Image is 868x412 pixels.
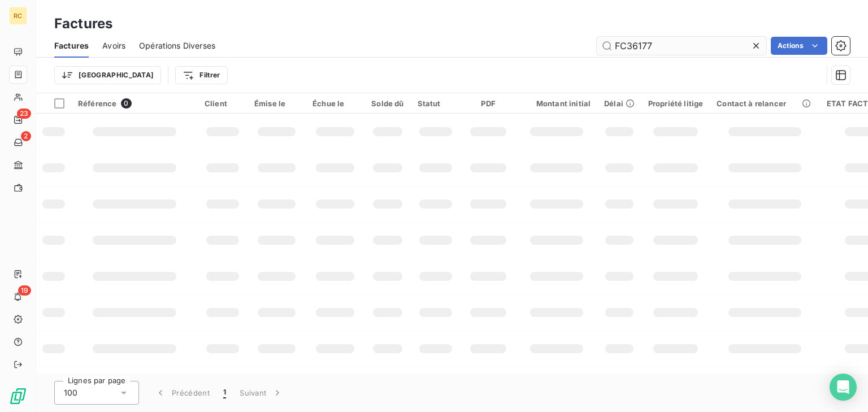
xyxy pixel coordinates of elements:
[467,99,509,108] div: PDF
[771,37,827,55] button: Actions
[54,66,161,84] button: [GEOGRAPHIC_DATA]
[418,99,454,108] div: Statut
[9,387,27,405] img: Logo LeanPay
[18,285,31,296] span: 19
[64,387,77,398] span: 100
[648,99,703,108] div: Propriété litige
[54,40,89,51] span: Factures
[233,381,290,405] button: Suivant
[139,40,215,51] span: Opérations Diverses
[205,99,241,108] div: Client
[313,99,358,108] div: Échue le
[223,387,226,398] span: 1
[597,37,766,55] input: Rechercher
[9,7,27,25] div: RC
[216,381,233,405] button: 1
[830,374,857,401] div: Open Intercom Messenger
[175,66,227,84] button: Filtrer
[121,98,131,109] span: 0
[148,381,216,405] button: Précédent
[604,99,635,108] div: Délai
[102,40,125,51] span: Avoirs
[371,99,403,108] div: Solde dû
[21,131,31,141] span: 2
[54,14,112,34] h3: Factures
[254,99,299,108] div: Émise le
[17,109,31,119] span: 23
[523,99,591,108] div: Montant initial
[78,99,116,108] span: Référence
[717,99,813,108] div: Contact à relancer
